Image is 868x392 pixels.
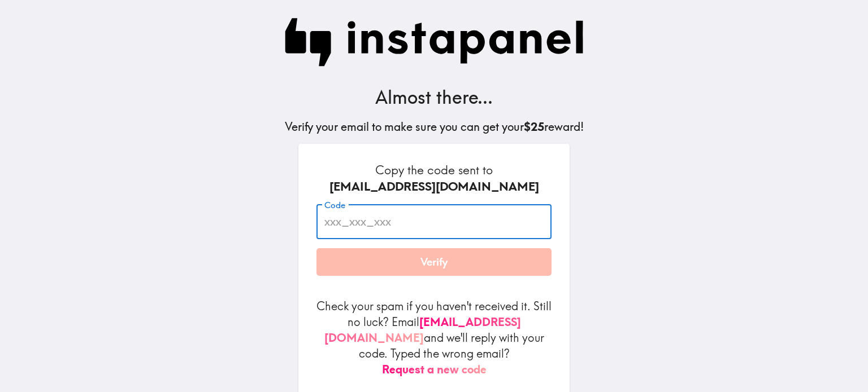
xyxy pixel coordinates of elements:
button: Verify [316,248,552,276]
div: [EMAIL_ADDRESS][DOMAIN_NAME] [316,178,552,195]
h5: Verify your email to make sure you can get your reward! [285,119,584,135]
label: Code [324,199,345,212]
a: [EMAIL_ADDRESS][DOMAIN_NAME] [324,315,521,345]
b: $25 [524,120,544,134]
button: Request a new code [382,362,487,377]
img: Instapanel [285,18,584,67]
h3: Almost there... [285,85,584,110]
input: xxx_xxx_xxx [316,204,552,239]
h6: Copy the code sent to [316,162,552,195]
p: Check your spam if you haven't received it. Still no luck? Email and we'll reply with your code. ... [316,298,552,377]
